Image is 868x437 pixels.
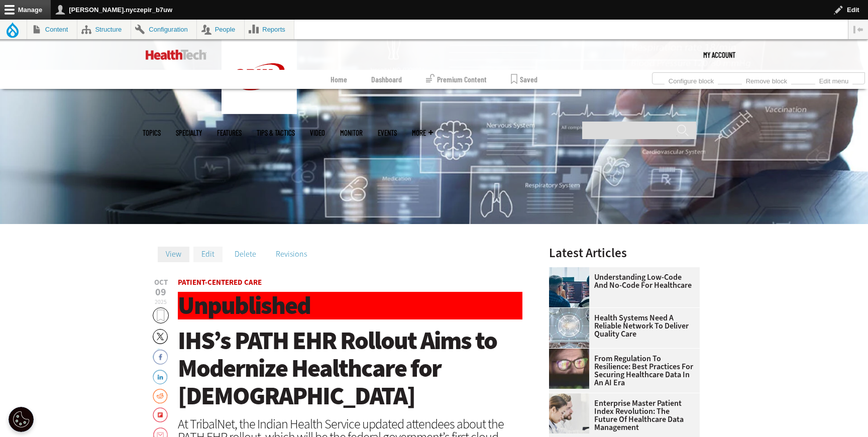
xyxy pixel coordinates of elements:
[815,74,852,85] a: Edit menu
[703,40,735,70] a: My Account
[549,393,589,433] img: medical researchers look at data on desktop monitor
[197,20,244,39] a: People
[193,247,223,262] a: Edit
[257,129,295,137] a: Tips & Tactics
[549,349,594,357] a: woman wearing glasses looking at healthcare data on screen
[412,129,433,137] span: More
[77,20,131,39] a: Structure
[703,40,735,70] div: User menu
[340,129,363,137] a: MonITor
[268,247,315,262] a: Revisions
[9,407,34,432] button: Open Preferences
[742,74,791,85] a: Remove block
[549,314,694,338] a: Health Systems Need a Reliable Network To Deliver Quality Care
[178,292,522,319] h1: Unpublished
[176,129,202,137] span: Specialty
[217,129,242,137] a: Features
[549,393,594,401] a: medical researchers look at data on desktop monitor
[27,20,77,39] a: Content
[153,287,169,297] span: 09
[9,407,34,432] div: Cookie Settings
[227,247,264,262] a: Delete
[131,20,196,39] a: Configuration
[158,247,189,262] a: View
[245,20,294,39] a: Reports
[848,20,868,39] button: Vertical orientation
[549,247,700,259] h3: Latest Articles
[665,74,718,85] a: Configure block
[222,106,297,117] a: CDW
[222,40,297,114] img: Home
[549,267,594,275] a: Coworkers coding
[153,279,169,286] span: Oct
[378,129,397,137] a: Events
[549,273,694,289] a: Understanding Low-Code and No-Code for Healthcare
[178,277,262,287] a: Patient-Centered Care
[511,70,537,89] a: Saved
[143,129,161,137] span: Topics
[549,308,589,348] img: Healthcare networking
[155,298,167,306] span: 2025
[549,355,694,387] a: From Regulation to Resilience: Best Practices for Securing Healthcare Data in an AI Era
[371,70,402,89] a: Dashboard
[549,308,594,316] a: Healthcare networking
[549,267,589,307] img: Coworkers coding
[310,129,325,137] a: Video
[549,399,694,431] a: Enterprise Master Patient Index Revolution: The Future of Healthcare Data Management
[178,324,497,412] span: IHS’s PATH EHR Rollout Aims to Modernize Healthcare for [DEMOGRAPHIC_DATA]
[146,50,206,60] img: Home
[426,70,487,89] a: Premium Content
[549,349,589,389] img: woman wearing glasses looking at healthcare data on screen
[331,70,347,89] a: Home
